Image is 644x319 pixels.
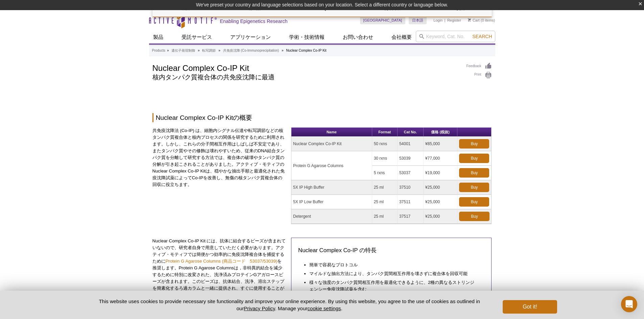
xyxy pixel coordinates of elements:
td: 5X IP Low Buffer [291,195,372,209]
a: アプリケーション [226,31,275,44]
p: Nuclear Complex Co-IP Kit には、抗体に結合するビーズが含まれていないので、研究者自身で用意していただく必要があります。アクティブ・モティフでは簡便かつ効率的に免疫沈降複... [152,238,286,298]
li: (0 items) [468,16,495,24]
a: Privacy Policy [244,305,275,311]
th: 価格 (税抜) [424,128,458,137]
a: Feedback [467,62,492,70]
h2: Enabling Epigenetics Research [220,18,288,24]
td: ¥25,000 [424,180,458,195]
div: Open Intercom Messenger [621,296,637,312]
td: 54001 [398,137,424,151]
li: » [218,49,220,52]
h2: Nuclear Complex Co-IP Kitの概要 [152,113,492,122]
li: 簡単で容易なプロトコル [309,260,478,268]
a: 会社概要 [387,31,416,44]
a: 遺伝子発現制御 [171,48,195,54]
li: | [445,16,446,24]
td: 30 rxns [372,151,398,166]
a: Buy [459,183,489,192]
input: Keyword, Cat. No. [416,31,495,42]
td: ¥25,000 [424,209,458,224]
td: ¥77,000 [424,151,458,166]
p: This website uses cookies to provide necessary site functionality and improve your online experie... [87,298,492,312]
a: [GEOGRAPHIC_DATA] [360,16,406,24]
a: 製品 [149,31,167,44]
a: 共免疫沈降 (Co-Immunoprecipitation) [223,48,279,54]
a: 受託サービス [177,31,216,44]
a: 日本語 [409,16,427,24]
li: Nuclear Complex Co-IP Kit [286,49,326,52]
a: Buy [459,197,489,207]
a: Buy [459,154,489,163]
td: Detergent [291,209,372,224]
button: Search [470,33,494,39]
h3: Nuclear Complex Co-IP の特長 [298,246,484,255]
a: 転写調節 [202,48,216,54]
a: お問い合わせ [339,31,377,44]
li: マイルドな抽出方法により、タンパク質間相互作用を壊さずに複合体を回収可能 [309,268,478,277]
td: ¥25,000 [424,195,458,209]
td: Nuclear Complex Co-IP Kit [291,137,372,151]
td: 25 ml [372,180,398,195]
td: 5 rxns [372,166,398,180]
th: Format [372,128,398,137]
td: ¥85,000 [424,137,458,151]
a: Protein G Agarose Columns (商品コード 53037/53039) [166,259,278,264]
a: Buy [459,168,489,178]
th: Cat No. [398,128,424,137]
button: cookie settings [307,305,341,311]
li: 様々な強度のタンパク質間相互作用を最適化できるように、2種の異なるストリンジェンシー免疫沈降試薬を含む [309,277,478,293]
button: Got it! [503,300,557,314]
p: 共免疫沈降法 (Co-IP) は、細胞内シグナル伝達や転写調節などの核タンパク質複合体と核内プロセスの関係を研究するために利用されます。しかし、これらの分子間相互作用はしばしば不安定であり、また... [152,127,286,188]
td: 37510 [398,180,424,195]
a: Login [433,18,443,23]
a: Register [447,18,461,23]
span: Search [472,34,492,39]
a: Print [467,72,492,79]
h2: 核内タンパク質複合体の共免疫沈降に最適 [152,74,460,80]
h1: Nuclear Complex Co-IP Kit [152,62,460,73]
td: 37511 [398,195,424,209]
a: Buy [459,139,489,149]
td: 25 ml [372,209,398,224]
a: Products [152,48,165,54]
li: » [198,49,200,52]
li: » [167,49,169,52]
td: 53037 [398,166,424,180]
a: 学術・技術情報 [285,31,329,44]
td: 53039 [398,151,424,166]
img: Your Cart [468,18,471,22]
td: 25 ml [372,195,398,209]
a: Cart [468,18,480,23]
td: 5X IP High Buffer [291,180,372,195]
th: Name [291,128,372,137]
td: 37517 [398,209,424,224]
td: ¥19,000 [424,166,458,180]
td: 50 rxns [372,137,398,151]
td: Protein G Agarose Columns [291,151,372,180]
a: Buy [459,212,490,221]
li: » [282,49,284,52]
